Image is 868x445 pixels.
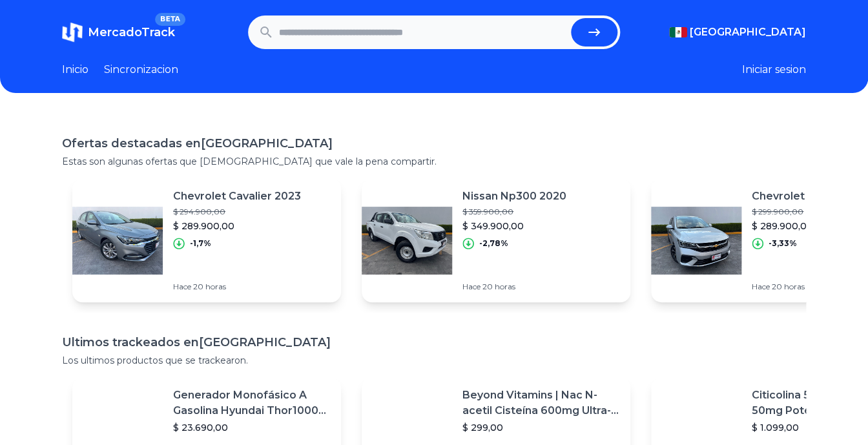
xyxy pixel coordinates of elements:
button: Iniciar sesion [742,62,806,78]
a: MercadoTrackBETA [62,22,175,43]
p: $ 299.900,00 [752,207,865,217]
p: Los ultimos productos que se trackearon. [62,354,806,367]
a: Inicio [62,62,88,78]
p: $ 294.900,00 [173,207,301,217]
img: Featured image [362,195,452,285]
p: Beyond Vitamins | Nac N-acetil Cisteína 600mg Ultra-premium Con Inulina De Agave (prebiótico Natu... [462,388,620,419]
a: Featured imageNissan Np300 2020$ 359.900,00$ 349.900,00-2,78%Hace 20 horas [362,178,630,302]
p: $ 349.900,00 [462,220,566,233]
p: -1,7% [190,238,211,249]
span: BETA [155,13,185,26]
span: [GEOGRAPHIC_DATA] [690,25,806,40]
p: Chevrolet Aveo 2024 [752,189,865,204]
p: Generador Monofásico A Gasolina Hyundai Thor10000 P 11.5 Kw [173,388,331,419]
h1: Ofertas destacadas en [GEOGRAPHIC_DATA] [62,134,806,152]
h1: Ultimos trackeados en [GEOGRAPHIC_DATA] [62,333,806,351]
p: Hace 20 horas [462,282,566,292]
p: $ 23.690,00 [173,421,331,434]
p: $ 359.900,00 [462,207,566,217]
span: MercadoTrack [88,25,175,39]
p: Chevrolet Cavalier 2023 [173,189,301,204]
p: Hace 20 horas [752,282,865,292]
p: $ 289.900,00 [752,220,865,233]
p: Estas son algunas ofertas que [DEMOGRAPHIC_DATA] que vale la pena compartir. [62,155,806,168]
img: Featured image [72,195,163,285]
p: Hace 20 horas [173,282,301,292]
p: Nissan Np300 2020 [462,189,566,204]
p: $ 299,00 [462,421,620,434]
p: $ 289.900,00 [173,220,301,233]
img: Mexico [669,27,687,37]
p: -3,33% [769,238,797,249]
p: -2,78% [479,238,508,249]
img: Featured image [651,195,741,285]
a: Featured imageChevrolet Cavalier 2023$ 294.900,00$ 289.900,00-1,7%Hace 20 horas [72,178,341,302]
img: MercadoTrack [62,22,83,43]
button: [GEOGRAPHIC_DATA] [669,25,806,40]
a: Sincronizacion [104,62,178,78]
